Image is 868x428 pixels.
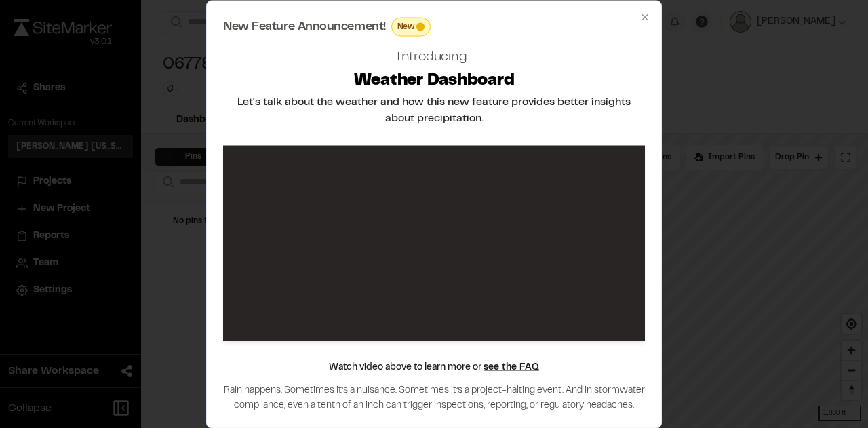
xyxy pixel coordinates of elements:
h2: Introducing... [395,47,473,67]
a: see the FAQ [484,364,539,372]
span: This feature is brand new! Enjoy! [416,22,425,31]
span: New Feature Announcement! [223,20,386,33]
p: Watch video above to learn more or [329,360,539,375]
h2: Let's talk about the weather and how this new feature provides better insights about precipitation. [223,94,645,127]
h2: Weather Dashboard [354,70,515,92]
div: This feature is brand new! Enjoy! [391,17,431,36]
span: New [397,20,414,33]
